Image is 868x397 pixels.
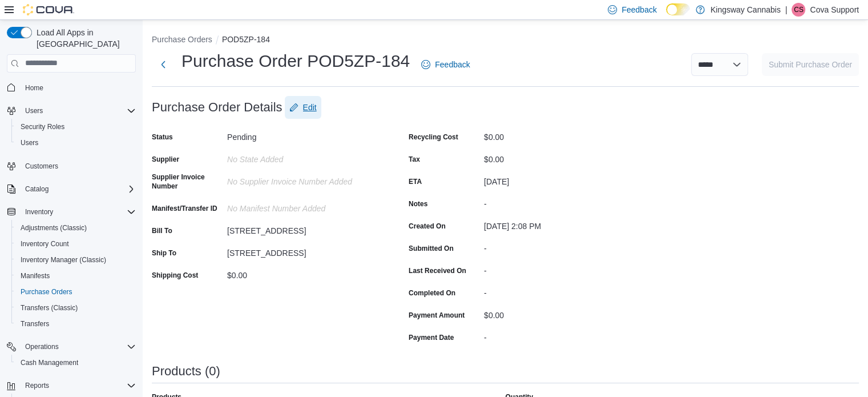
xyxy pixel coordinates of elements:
[21,182,136,196] span: Catalog
[409,333,454,342] label: Payment Date
[21,340,63,354] button: Operations
[2,181,140,197] button: Catalog
[409,155,420,164] label: Tax
[409,288,455,298] label: Completed On
[785,3,788,17] p: |
[2,204,140,220] button: Inventory
[21,159,63,173] a: Customers
[227,150,380,164] div: No State added
[21,255,106,264] span: Inventory Manager (Classic)
[21,379,136,392] span: Reports
[21,358,78,367] span: Cash Management
[484,262,637,275] div: -
[16,317,54,331] a: Transfers
[16,221,136,235] span: Adjustments (Classic)
[21,340,136,354] span: Operations
[16,136,136,150] span: Users
[16,356,83,370] a: Cash Management
[409,177,422,186] label: ETA
[11,316,140,332] button: Transfers
[21,81,48,95] a: Home
[792,3,805,17] div: Cova Support
[417,53,474,76] a: Feedback
[21,182,53,196] button: Catalog
[152,364,220,378] h3: Products (0)
[152,271,198,280] label: Shipping Cost
[16,120,69,134] a: Security Roles
[2,339,140,355] button: Operations
[484,150,637,164] div: $0.00
[21,122,64,131] span: Security Roles
[152,34,859,47] nav: An example of EuiBreadcrumbs
[21,271,50,280] span: Manifests
[11,268,140,284] button: Manifests
[769,59,852,70] span: Submit Purchase Order
[11,119,140,135] button: Security Roles
[484,128,637,142] div: $0.00
[181,50,410,73] h1: Purchase Order POD5ZP-184
[21,319,49,328] span: Transfers
[11,236,140,252] button: Inventory Count
[16,285,77,299] a: Purchase Orders
[32,27,136,50] span: Load All Apps in [GEOGRAPHIC_DATA]
[152,155,179,164] label: Supplier
[762,53,859,76] button: Submit Purchase Order
[25,207,53,216] span: Inventory
[16,301,136,315] span: Transfers (Classic)
[303,102,317,113] span: Edit
[810,3,859,17] p: Cova Support
[409,222,446,231] label: Created On
[2,158,140,174] button: Customers
[152,173,223,191] label: Supplier Invoice Number
[23,4,74,15] img: Cova
[435,59,470,70] span: Feedback
[666,3,690,15] input: Dark Mode
[16,237,136,251] span: Inventory Count
[227,266,380,280] div: $0.00
[11,300,140,316] button: Transfers (Classic)
[409,133,458,142] label: Recycling Cost
[484,217,637,231] div: [DATE] 2:08 PM
[16,301,82,315] a: Transfers (Classic)
[152,133,173,142] label: Status
[409,311,465,320] label: Payment Amount
[21,159,136,173] span: Customers
[152,35,212,44] button: Purchase Orders
[21,303,78,312] span: Transfers (Classic)
[21,81,136,95] span: Home
[794,3,804,17] span: CS
[11,355,140,371] button: Cash Management
[409,199,427,208] label: Notes
[21,379,54,392] button: Reports
[16,269,136,283] span: Manifests
[21,205,136,219] span: Inventory
[409,244,454,253] label: Submitted On
[16,120,136,134] span: Security Roles
[11,284,140,300] button: Purchase Orders
[21,223,87,232] span: Adjustments (Classic)
[11,220,140,236] button: Adjustments (Classic)
[227,173,380,186] div: No Supplier Invoice Number added
[21,239,69,248] span: Inventory Count
[25,342,59,351] span: Operations
[16,285,136,299] span: Purchase Orders
[710,3,781,17] p: Kingsway Cannabis
[484,239,637,253] div: -
[152,53,175,76] button: Next
[666,15,667,16] span: Dark Mode
[16,269,54,283] a: Manifests
[11,252,140,268] button: Inventory Manager (Classic)
[2,103,140,119] button: Users
[484,173,637,186] div: [DATE]
[227,128,380,142] div: Pending
[25,162,58,171] span: Customers
[2,79,140,96] button: Home
[484,328,637,342] div: -
[152,101,282,114] h3: Purchase Order Details
[11,135,140,151] button: Users
[21,104,136,118] span: Users
[16,317,136,331] span: Transfers
[21,205,58,219] button: Inventory
[285,96,321,119] button: Edit
[16,136,43,150] a: Users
